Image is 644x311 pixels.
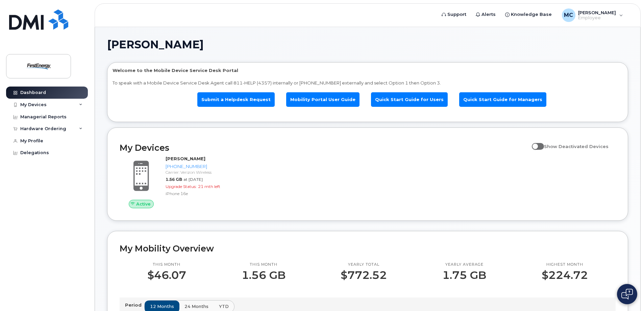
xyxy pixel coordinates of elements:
[532,140,537,145] input: Show Deactivated Devices
[166,169,235,175] div: Carrier: Verizon Wireless
[147,269,186,281] p: $46.07
[197,92,275,107] a: Submit a Helpdesk Request
[166,163,235,170] div: [PHONE_NUMBER]
[371,92,448,107] a: Quick Start Guide for Users
[459,92,546,107] a: Quick Start Guide for Managers
[120,143,528,153] h2: My Devices
[107,40,204,50] span: [PERSON_NAME]
[341,262,387,267] p: Yearly total
[542,262,588,267] p: Highest month
[442,262,486,267] p: Yearly average
[183,177,203,182] span: at [DATE]
[542,269,588,281] p: $224.72
[125,302,144,308] p: Period
[120,243,616,254] h2: My Mobility Overview
[113,67,623,74] p: Welcome to the Mobile Device Service Desk Portal
[286,92,360,107] a: Mobility Portal User Guide
[166,184,197,189] span: Upgrade Status:
[166,177,182,182] span: 1.56 GB
[184,303,208,310] span: 24 months
[113,80,623,86] p: To speak with a Mobile Device Service Desk Agent call 811-HELP (4357) internally or [PHONE_NUMBER...
[147,262,186,267] p: This month
[120,155,238,208] a: Active[PERSON_NAME][PHONE_NUMBER]Carrier: Verizon Wireless1.56 GBat [DATE]Upgrade Status:21 mth l...
[198,184,220,189] span: 21 mth left
[166,191,235,196] div: iPhone 16e
[166,156,205,161] strong: [PERSON_NAME]
[242,262,286,267] p: This month
[136,201,151,207] span: Active
[219,303,229,310] span: YTD
[621,289,633,300] img: Open chat
[544,144,609,149] span: Show Deactivated Devices
[341,269,387,281] p: $772.52
[442,269,486,281] p: 1.75 GB
[242,269,286,281] p: 1.56 GB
